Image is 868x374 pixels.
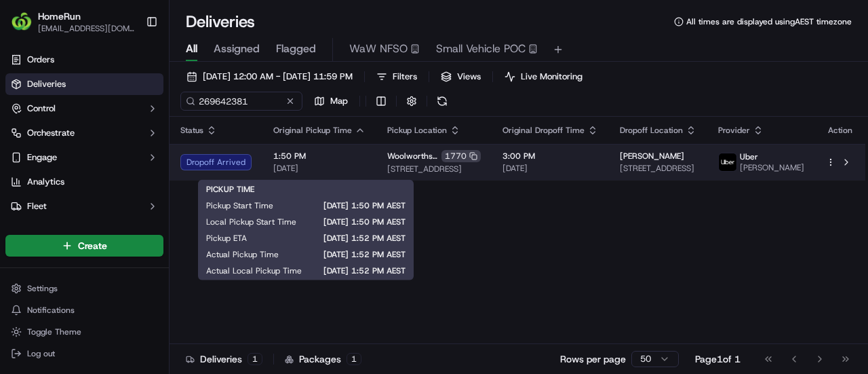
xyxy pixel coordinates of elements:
button: Settings [5,279,163,298]
span: Toggle Theme [27,326,81,337]
button: Engage [5,147,163,168]
span: Actual Local Pickup Time [206,265,302,276]
span: Log out [27,348,55,359]
p: Rows per page [560,352,626,366]
span: Status [180,125,203,136]
div: Deliveries [186,352,262,366]
span: WaW NFSO [349,41,408,57]
span: Orders [27,54,54,66]
div: 1770 [441,150,481,162]
span: [DATE] [502,163,598,174]
span: Provider [718,125,750,136]
span: [DATE] 1:52 PM AEST [323,265,406,276]
button: Control [5,98,163,119]
span: [DATE] 1:52 PM AEST [269,233,406,244]
button: Log out [5,344,163,363]
span: [PERSON_NAME] [740,162,804,173]
span: [DATE] 12:00 AM - [DATE] 11:59 PM [203,71,353,83]
span: Local Pickup Start Time [206,217,296,227]
span: Assigned [214,41,260,57]
span: Dropoff Location [620,125,683,136]
span: 1:50 PM [273,151,366,162]
span: Deliveries [27,78,66,90]
div: Packages [285,352,361,366]
span: Settings [27,283,58,294]
span: Engage [27,151,57,164]
button: Map [308,92,354,111]
span: Map [330,95,348,107]
div: 1 [248,353,262,365]
span: All [186,41,197,57]
span: [DATE] 1:52 PM AEST [300,249,406,260]
button: [DATE] 12:00 AM - [DATE] 11:59 PM [180,67,359,86]
button: Filters [370,67,423,86]
span: [DATE] 1:50 PM AEST [318,217,406,227]
button: HomeRunHomeRun[EMAIL_ADDRESS][DOMAIN_NAME] [5,5,140,38]
button: Live Monitoring [498,67,589,86]
span: Pickup Location [387,125,447,136]
div: Page 1 of 1 [695,352,741,366]
span: [PERSON_NAME] [620,151,684,162]
div: 1 [347,353,361,365]
span: 3:00 PM [502,151,598,162]
a: Analytics [5,171,163,193]
button: Toggle Theme [5,322,163,341]
span: [DATE] 1:50 PM AEST [295,200,406,211]
button: Fleet [5,195,163,217]
span: PICKUP TIME [206,184,254,195]
h1: Deliveries [186,11,255,33]
button: [EMAIL_ADDRESS][DOMAIN_NAME] [38,23,135,34]
span: [STREET_ADDRESS] [387,164,481,174]
span: Fleet [27,200,47,212]
span: [STREET_ADDRESS] [620,163,696,174]
button: Orchestrate [5,122,163,144]
span: Notifications [27,305,75,316]
input: Type to search [180,92,302,111]
span: Views [457,71,481,83]
span: Control [27,102,56,115]
span: Pickup Start Time [206,200,273,211]
button: Refresh [433,92,452,111]
div: Action [826,125,854,136]
span: Actual Pickup Time [206,249,279,260]
span: Original Pickup Time [273,125,352,136]
span: Pickup ETA [206,233,247,244]
span: Small Vehicle POC [436,41,526,57]
span: [DATE] [273,163,366,174]
span: All times are displayed using AEST timezone [686,16,852,27]
button: HomeRun [38,10,81,23]
span: Woolworths Matraville [387,151,439,162]
span: Analytics [27,176,64,188]
span: Create [78,239,107,253]
img: HomeRun [11,11,33,33]
button: Notifications [5,301,163,320]
span: Original Dropoff Time [502,125,585,136]
span: Uber [740,151,758,162]
button: Views [435,67,487,86]
a: Deliveries [5,73,163,95]
span: Filters [393,71,417,83]
img: uber-new-logo.jpeg [719,153,736,171]
span: Live Monitoring [521,71,583,83]
span: Orchestrate [27,127,75,139]
a: Orders [5,49,163,71]
span: Flagged [276,41,316,57]
button: Create [5,235,163,257]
